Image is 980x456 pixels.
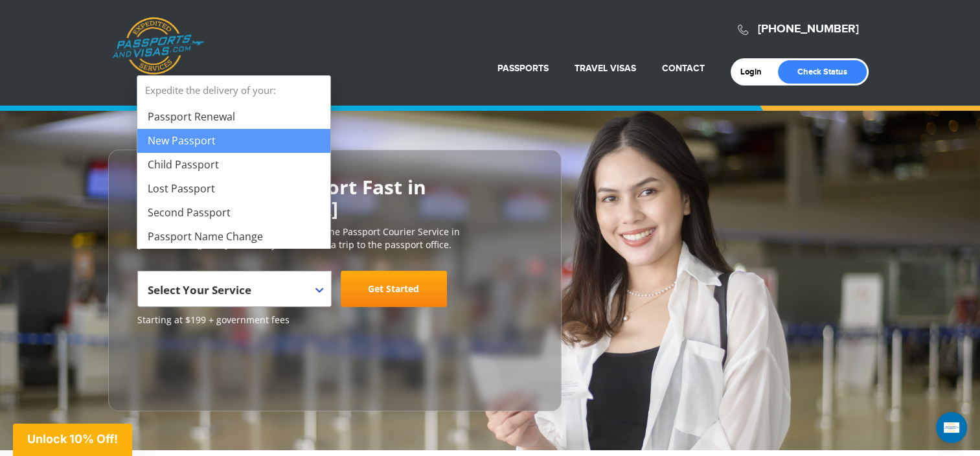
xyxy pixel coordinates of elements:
li: New Passport [137,129,330,153]
div: Open Intercom Messenger [936,412,967,443]
a: Contact [662,63,705,74]
a: Passports & [DOMAIN_NAME] [112,17,204,75]
span: Select Your Service [148,282,251,297]
p: [DOMAIN_NAME] is the #1 most trusted online Passport Courier Service in [GEOGRAPHIC_DATA]. We sav... [137,225,532,251]
li: Passport Name Change [137,225,330,249]
li: Second Passport [137,201,330,225]
span: Select Your Service [148,276,318,312]
li: Lost Passport [137,177,330,201]
strong: Expedite the delivery of your: [137,76,330,105]
a: Get Started [341,271,447,307]
h2: Get Your U.S. Passport Fast in [GEOGRAPHIC_DATA] [137,176,532,219]
a: Passports [497,63,549,74]
a: Login [740,67,771,77]
li: Child Passport [137,153,330,177]
span: Starting at $199 + government fees [137,313,532,326]
a: Check Status [778,60,867,84]
span: Unlock 10% Off! [27,432,118,446]
span: Select Your Service [137,271,332,307]
div: Unlock 10% Off! [13,424,132,456]
iframe: Customer reviews powered by Trustpilot [137,333,234,398]
a: Travel Visas [575,63,636,74]
a: [PHONE_NUMBER] [758,22,859,36]
li: Expedite the delivery of your: [137,76,330,249]
li: Passport Renewal [137,105,330,129]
